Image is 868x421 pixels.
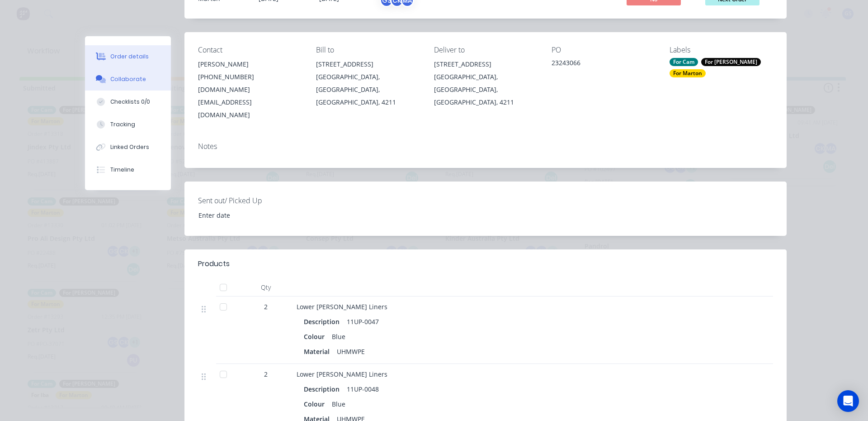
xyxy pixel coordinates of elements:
div: Blue [328,397,349,411]
div: [STREET_ADDRESS] [316,58,420,71]
div: For Cam [670,58,698,66]
div: [DOMAIN_NAME][EMAIL_ADDRESS][DOMAIN_NAME] [198,83,302,121]
div: [STREET_ADDRESS][GEOGRAPHIC_DATA], [GEOGRAPHIC_DATA], [GEOGRAPHIC_DATA], 4211 [316,58,420,109]
div: For Marton [670,69,706,77]
div: Colour [304,330,328,343]
span: Lower [PERSON_NAME] Liners [297,370,387,378]
span: Lower [PERSON_NAME] Liners [297,302,387,311]
button: Linked Orders [85,136,171,158]
div: Description [304,383,343,396]
div: For [PERSON_NAME] [701,58,761,66]
div: Material [304,345,333,358]
button: Checklists 0/0 [85,91,171,113]
div: Qty [239,278,293,297]
button: Tracking [85,113,171,136]
div: Labels [670,46,773,54]
input: Enter date [192,208,305,222]
span: 2 [264,369,268,379]
div: [GEOGRAPHIC_DATA], [GEOGRAPHIC_DATA], [GEOGRAPHIC_DATA], 4211 [316,71,420,109]
span: 2 [264,302,268,311]
div: 11UP-0048 [343,383,382,396]
div: Collaborate [110,75,146,83]
div: Description [304,315,343,328]
div: [GEOGRAPHIC_DATA], [GEOGRAPHIC_DATA], [GEOGRAPHIC_DATA], 4211 [434,71,538,109]
div: [PHONE_NUMBER] [198,71,302,83]
div: 11UP-0047 [343,315,382,328]
div: PO [552,46,655,54]
div: UHMWPE [333,345,368,358]
div: [STREET_ADDRESS][GEOGRAPHIC_DATA], [GEOGRAPHIC_DATA], [GEOGRAPHIC_DATA], 4211 [434,58,538,109]
div: [PERSON_NAME][PHONE_NUMBER][DOMAIN_NAME][EMAIL_ADDRESS][DOMAIN_NAME] [198,58,302,121]
div: Deliver to [434,46,538,54]
div: [STREET_ADDRESS] [434,58,538,71]
button: Order details [85,45,171,68]
label: Sent out/ Picked Up [198,195,311,206]
div: Order details [110,53,149,61]
div: Blue [328,330,349,343]
div: Checklists 0/0 [110,98,150,106]
div: 23243066 [552,58,655,71]
div: [PERSON_NAME] [198,58,302,71]
button: Collaborate [85,68,171,91]
div: Open Intercom Messenger [837,390,859,412]
div: Bill to [316,46,420,54]
div: Contact [198,46,302,54]
div: Linked Orders [110,143,149,151]
div: Timeline [110,166,134,174]
div: Tracking [110,120,135,129]
div: Products [198,258,230,269]
button: Timeline [85,158,171,181]
div: Notes [198,142,773,151]
div: Colour [304,397,328,411]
